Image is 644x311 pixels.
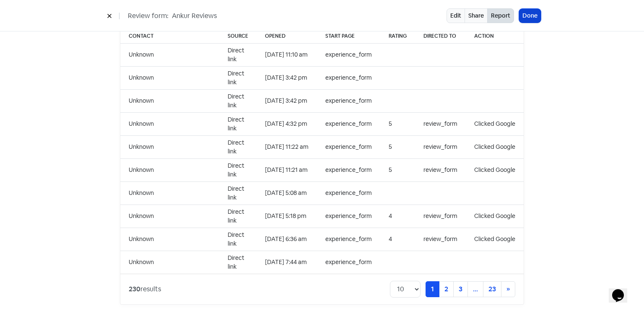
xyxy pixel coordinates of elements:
td: Direct link [219,228,257,251]
strong: 230 [129,285,140,293]
td: Unknown [120,66,219,89]
th: Opened [257,29,317,44]
td: [DATE] 5:08 am [257,181,317,205]
td: experience_form [317,181,380,205]
td: [DATE] 5:18 pm [257,205,317,228]
td: Direct link [219,43,257,66]
td: Unknown [120,228,219,251]
td: Unknown [120,181,219,205]
th: Contact [120,29,219,44]
td: 5 [380,112,415,135]
td: Direct link [219,158,257,181]
a: Next [501,281,515,297]
td: review_form [415,112,466,135]
td: review_form [415,228,466,251]
span: » [506,285,510,293]
td: Direct link [219,89,257,112]
td: 4 [380,205,415,228]
td: [DATE] 7:44 am [257,251,317,274]
td: Direct link [219,205,257,228]
td: [DATE] 11:10 am [257,43,317,66]
td: [DATE] 11:22 am [257,135,317,158]
td: Unknown [120,89,219,112]
td: Unknown [120,43,219,66]
a: 2 [439,281,454,297]
td: experience_form [317,43,380,66]
td: Unknown [120,112,219,135]
td: Direct link [219,135,257,158]
a: Edit [447,8,465,23]
td: experience_form [317,205,380,228]
td: experience_form [317,66,380,89]
a: 1 [426,281,439,297]
td: [DATE] 3:42 pm [257,89,317,112]
td: Unknown [120,205,219,228]
td: experience_form [317,112,380,135]
button: Report [487,8,514,23]
td: 4 [380,228,415,251]
td: 5 [380,135,415,158]
th: Rating [380,29,415,44]
td: Clicked Google [466,112,524,135]
td: Direct link [219,112,257,135]
td: Unknown [120,158,219,181]
td: Unknown [120,251,219,274]
td: Clicked Google [466,228,524,251]
a: ... [467,281,483,297]
iframe: chat widget [609,277,636,303]
td: 5 [380,158,415,181]
td: review_form [415,135,466,158]
td: review_form [415,205,466,228]
td: Clicked Google [466,135,524,158]
td: Direct link [219,251,257,274]
td: Direct link [219,66,257,89]
td: experience_form [317,89,380,112]
th: Action [466,29,524,44]
td: [DATE] 11:21 am [257,158,317,181]
td: experience_form [317,135,380,158]
a: Share [465,8,488,23]
a: 3 [453,281,468,297]
span: Review form: [128,11,169,21]
th: Directed to [415,29,466,44]
button: Done [519,9,541,23]
td: experience_form [317,158,380,181]
td: Unknown [120,135,219,158]
td: Clicked Google [466,205,524,228]
td: [DATE] 3:42 pm [257,66,317,89]
th: Source [219,29,257,44]
td: Clicked Google [466,158,524,181]
a: 23 [483,281,501,297]
td: review_form [415,158,466,181]
td: Direct link [219,181,257,205]
th: Start page [317,29,380,44]
div: results [129,284,161,294]
td: experience_form [317,251,380,274]
td: [DATE] 4:32 pm [257,112,317,135]
td: [DATE] 6:36 am [257,228,317,251]
td: experience_form [317,228,380,251]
